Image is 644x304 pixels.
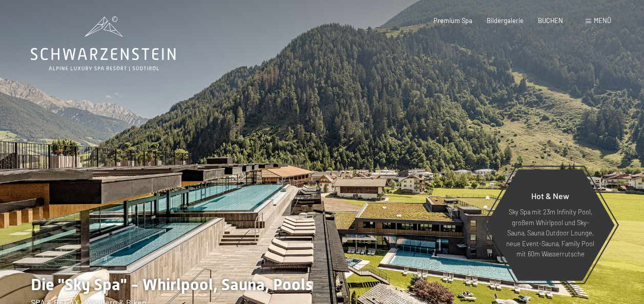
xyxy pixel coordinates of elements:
a: BUCHEN [538,16,563,25]
span: Hot & New [531,191,569,201]
a: Premium Spa [433,16,472,25]
span: Menü [594,16,611,25]
a: Bildergalerie [487,16,524,25]
p: Sky Spa mit 23m Infinity Pool, großem Whirlpool und Sky-Sauna, Sauna Outdoor Lounge, neue Event-S... [506,207,595,259]
a: Hot & New Sky Spa mit 23m Infinity Pool, großem Whirlpool und Sky-Sauna, Sauna Outdoor Lounge, ne... [485,169,615,281]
